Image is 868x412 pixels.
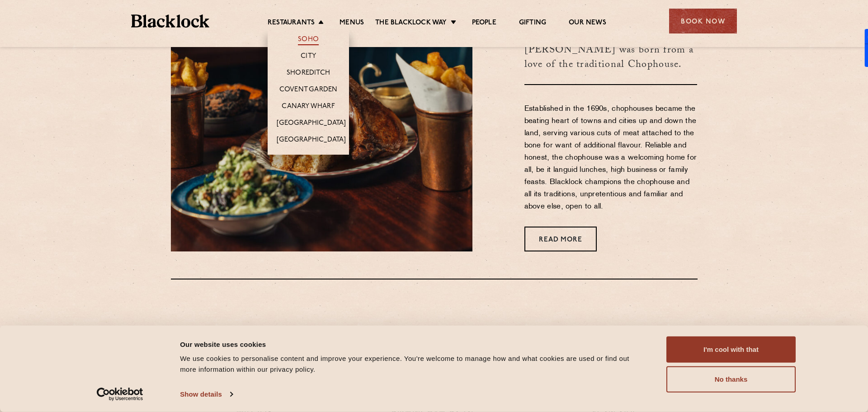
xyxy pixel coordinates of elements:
[524,29,698,85] h3: [PERSON_NAME] was born from a love of the traditional Chophouse.
[669,9,737,33] div: Book Now
[131,14,209,28] img: BL_Textured_Logo-footer-cropped.svg
[298,35,319,45] a: Soho
[282,102,335,112] a: Canary Wharf
[301,52,316,62] a: City
[287,69,330,79] a: Shoreditch
[180,388,232,401] a: Show details
[519,19,546,28] a: Gifting
[180,353,646,375] div: We use cookies to personalise content and improve your experience. You're welcome to manage how a...
[268,19,315,28] a: Restaurants
[666,336,796,363] button: I'm cool with that
[666,366,796,393] button: No thanks
[524,227,597,251] a: Read More
[80,388,160,401] a: Usercentrics Cookiebot - opens in a new window
[472,19,496,28] a: People
[279,85,338,95] a: Covent Garden
[569,19,606,28] a: Our News
[277,136,346,146] a: [GEOGRAPHIC_DATA]
[375,19,447,28] a: The Blacklock Way
[524,103,698,213] p: Established in the 1690s, chophouses became the beating heart of towns and cities up and down the...
[180,339,646,350] div: Our website uses cookies
[277,119,346,129] a: [GEOGRAPHIC_DATA]
[340,19,364,28] a: Menus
